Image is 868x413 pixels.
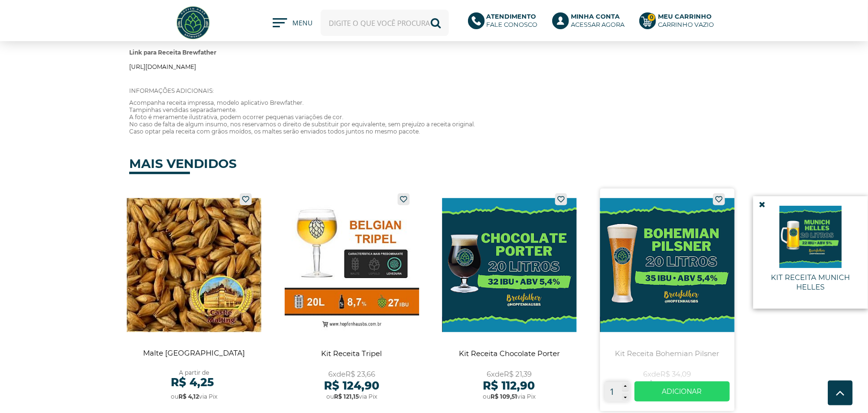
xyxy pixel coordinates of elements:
[321,10,449,36] input: Digite o que você procura
[129,87,739,94] p: INFORMAÇÕES ADICIONAIS:
[600,189,734,411] a: Kit Receita Bohemian Pilsner
[763,273,858,292] span: Kit Receita Munich Helles
[285,189,419,411] a: Kit Receita Tripel
[127,189,261,411] a: Malte Château Munich
[423,10,449,36] button: Buscar
[571,12,620,20] b: Minha Conta
[129,99,739,135] p: Acompanha receita impressa, modelo aplicativo Brewfather. Tampinhas vendidas separadamente. A fot...
[634,381,730,402] a: Ver mais
[175,5,211,41] img: Hopfen Haus BrewShop
[273,18,311,28] button: MENU
[442,189,577,411] a: Kit Receita Chocolate Porter
[487,12,536,20] b: Atendimento
[779,206,842,268] img: 7b90826224f714408a6d3bb11f535fa3-7tonqft84c.png
[487,12,538,29] p: Fale conosco
[129,49,216,56] strong: Link para Receita Brewfather
[658,21,714,29] div: Carrinho Vazio
[468,12,543,33] a: AtendimentoFale conosco
[658,12,712,20] b: Meu Carrinho
[647,13,656,22] strong: 0
[129,63,196,70] a: [URL][DOMAIN_NAME]
[129,149,190,174] h4: MAIS VENDIDOS
[552,12,630,33] a: Minha ContaAcessar agora
[571,12,624,29] p: Acessar agora
[292,18,311,33] span: MENU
